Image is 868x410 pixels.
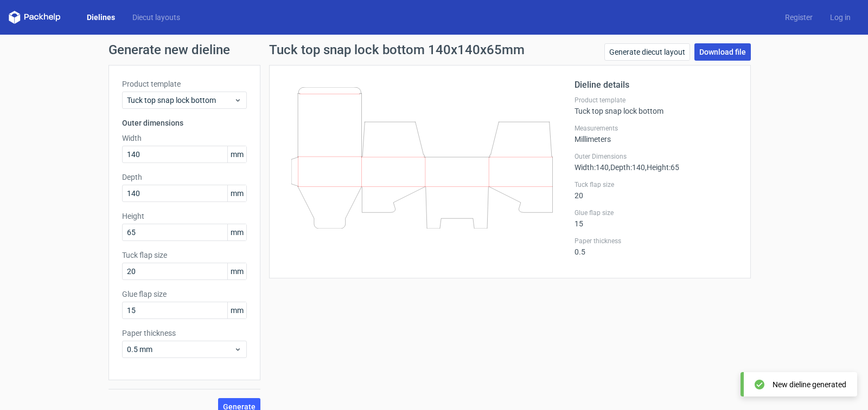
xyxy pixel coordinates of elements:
span: mm [227,263,246,279]
label: Glue flap size [575,209,737,217]
span: , Depth : 140 [609,163,645,172]
a: Generate diecut layout [604,43,690,61]
span: 0.5 mm [127,344,234,355]
div: 0.5 [575,237,737,256]
span: Width : 140 [575,163,609,172]
div: Tuck top snap lock bottom [575,96,737,115]
span: mm [227,146,246,162]
a: Register [776,12,821,23]
label: Product template [575,96,737,105]
label: Outer Dimensions [575,152,737,161]
a: Download file [694,43,751,61]
label: Width [122,133,247,144]
a: Diecut layouts [124,12,189,23]
label: Glue flap size [122,289,247,300]
div: New dieline generated [773,379,846,390]
label: Measurements [575,124,737,133]
label: Height [122,211,247,222]
span: mm [227,224,246,240]
span: mm [227,302,246,318]
label: Tuck flap size [575,180,737,189]
h1: Tuck top snap lock bottom 140x140x65mm [269,43,525,56]
label: Product template [122,79,247,89]
div: 20 [575,180,737,200]
label: Paper thickness [122,328,247,339]
span: mm [227,185,246,201]
label: Depth [122,172,247,183]
div: 15 [575,209,737,228]
label: Tuck flap size [122,250,247,261]
h2: Dieline details [575,79,737,92]
label: Paper thickness [575,237,737,245]
span: Tuck top snap lock bottom [127,95,234,106]
h3: Outer dimensions [122,118,247,128]
h1: Generate new dieline [108,43,759,56]
span: , Height : 65 [645,163,679,172]
div: Millimeters [575,124,737,144]
a: Log in [821,12,859,23]
a: Dielines [78,12,124,23]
